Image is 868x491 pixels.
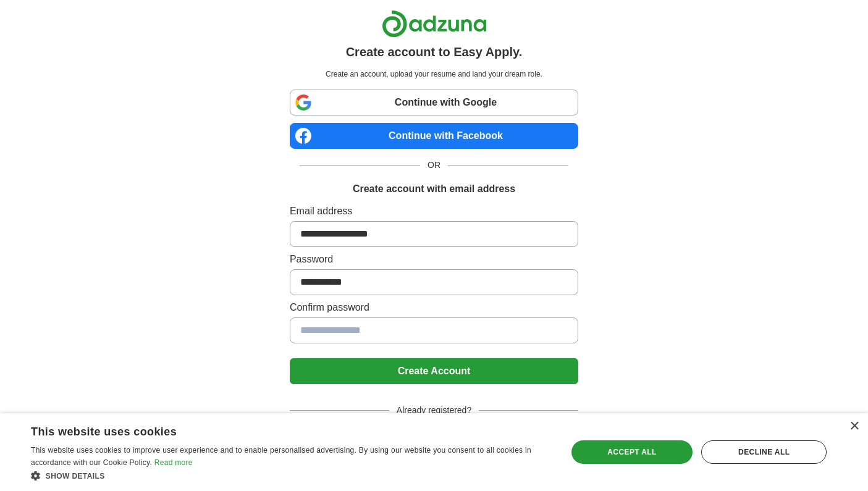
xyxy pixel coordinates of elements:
[290,358,578,384] button: Create Account
[571,440,693,464] div: Accept all
[292,69,576,80] p: Create an account, upload your resume and land your dream role.
[154,458,193,467] a: Read more, opens a new window
[382,10,487,38] img: Adzuna logo
[353,182,515,196] h1: Create account with email address
[31,421,520,439] div: This website uses cookies
[346,43,523,61] h1: Create account to Easy Apply.
[290,252,578,267] label: Password
[290,90,578,115] a: Continue with Google
[849,422,859,431] div: Close
[290,300,578,315] label: Confirm password
[290,204,578,219] label: Email address
[31,446,531,467] span: This website uses cookies to improve user experience and to enable personalised advertising. By u...
[290,123,578,149] a: Continue with Facebook
[46,472,105,481] span: Show details
[31,469,551,482] div: Show details
[701,440,827,464] div: Decline all
[389,404,479,417] span: Already registered?
[420,159,448,172] span: OR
